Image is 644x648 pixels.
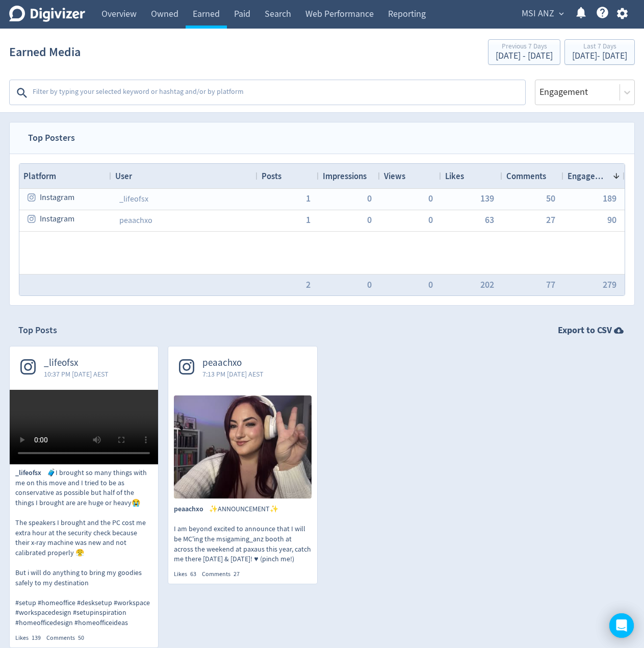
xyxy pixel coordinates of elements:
h1: Earned Media [9,36,81,68]
span: 10:37 PM [DATE] AEST [44,369,109,379]
button: 0 [367,280,372,289]
span: 139 [32,634,41,642]
span: Instagram [40,188,74,208]
span: Engagement [568,170,608,182]
div: Open Intercom Messenger [609,613,634,638]
button: Previous 7 Days[DATE] - [DATE] [488,39,560,65]
span: MSI ANZ [522,6,554,22]
span: _lifeofsx [15,468,47,478]
button: 202 [480,280,494,289]
a: peaachxo [119,215,152,226]
span: Platform [23,170,56,182]
button: 189 [603,194,616,203]
button: Last 7 Days[DATE]- [DATE] [564,39,635,65]
button: 279 [603,280,616,289]
button: 0 [367,194,372,203]
button: 90 [607,215,616,225]
span: Top Posters [19,122,84,154]
span: 27 [234,570,240,578]
button: 0 [428,194,433,203]
button: 0 [367,215,372,225]
div: Likes [15,634,46,642]
button: 77 [546,280,555,289]
button: 139 [480,194,494,203]
strong: Export to CSV [558,324,612,337]
div: Comments [202,570,245,579]
span: 63 [190,570,196,578]
div: [DATE] - [DATE] [572,52,627,61]
span: peaachxo [174,504,209,514]
span: _lifeofsx [44,357,109,369]
div: Comments [46,634,90,642]
span: Posts [262,170,281,182]
svg: instagram [28,214,37,223]
span: Likes [445,170,464,182]
div: Last 7 Days [572,43,627,52]
button: 2 [306,280,311,289]
span: User [115,170,132,182]
button: 1 [306,215,311,225]
span: 7:13 PM [DATE] AEST [202,369,264,379]
span: Instagram [40,209,74,229]
div: Previous 7 Days [496,43,553,52]
h2: Top Posts [18,324,57,337]
span: peaachxo [202,357,264,369]
img: ✨ANNOUNCEMENT✨ I am beyond excited to announce that I will be MC'ing the msigaming_anz booth at a... [174,395,311,499]
div: [DATE] - [DATE] [496,52,553,61]
button: 63 [485,215,494,225]
button: 27 [546,215,555,225]
button: MSI ANZ [518,6,566,22]
button: 1 [306,194,311,203]
span: Views [384,170,405,182]
span: Impressions [323,170,367,182]
svg: instagram [28,193,37,202]
a: _lifeofsx [119,194,148,204]
div: Likes [174,570,202,579]
button: 0 [428,215,433,225]
button: 0 [428,280,433,289]
span: expand_more [557,9,566,18]
span: 50 [78,634,84,642]
span: Comments [506,170,546,182]
button: 50 [546,194,555,203]
a: peaachxo7:13 PM [DATE] AEST✨ANNOUNCEMENT✨ I am beyond excited to announce that I will be MC'ing t... [168,346,317,578]
p: 🧳I brought so many things with me on this move and I tried to be as conservative as possible but ... [15,468,152,628]
p: ✨ANNOUNCEMENT✨ I am beyond excited to announce that I will be MC'ing the msigaming_anz booth at a... [174,504,311,564]
a: _lifeofsx10:37 PM [DATE] AEST_lifeofsx🧳I brought so many things with me on this move and I tried ... [10,346,158,642]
